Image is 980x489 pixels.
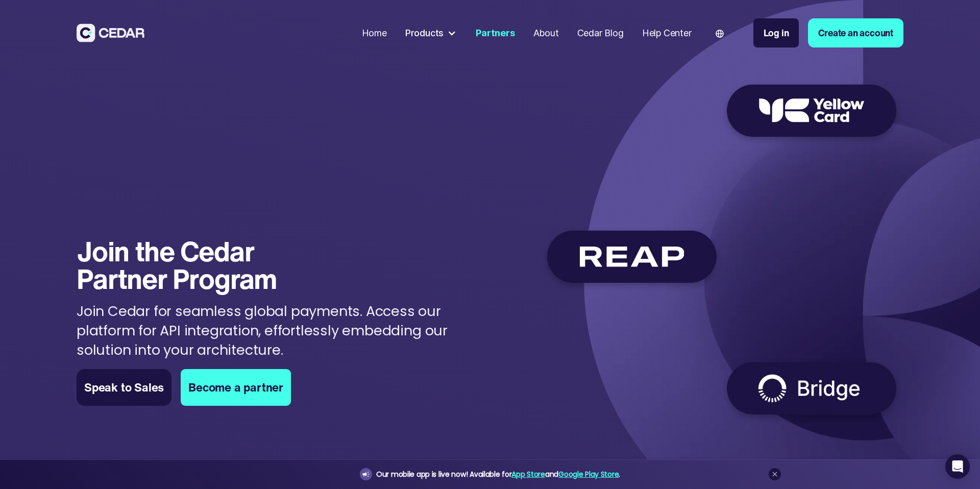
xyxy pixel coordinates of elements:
[77,369,171,406] a: Speak to Sales
[945,454,970,479] div: Open Intercom Messenger
[642,26,692,40] div: Help Center
[471,21,519,45] a: Partners
[362,470,370,478] img: announcement
[357,21,391,45] a: Home
[638,21,696,45] a: Help Center
[573,21,628,45] a: Cedar Blog
[764,26,789,40] div: Log in
[529,21,563,45] a: About
[181,369,291,406] a: Become a partner
[533,26,559,40] div: About
[362,26,387,40] div: Home
[716,30,724,38] img: world icon
[405,26,444,40] div: Products
[476,26,514,40] div: Partners
[808,18,903,47] a: Create an account
[558,469,619,479] a: Google Play Store
[77,302,494,359] p: Join Cedar for seamless global payments. Access our platform for API integration, effortlessly em...
[77,237,327,292] h1: Join the Cedar Partner Program
[376,468,620,481] div: Our mobile app is live now! Available for and .
[511,469,545,479] a: App Store
[753,18,799,47] a: Log in
[401,21,462,44] div: Products
[577,26,624,40] div: Cedar Blog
